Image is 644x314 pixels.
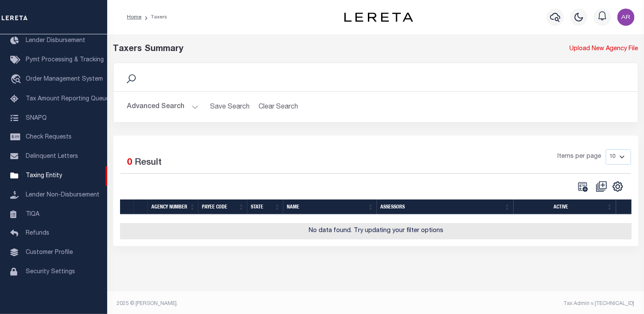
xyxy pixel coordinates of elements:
[120,223,633,240] td: No data found. Try updating your filter options
[255,99,302,115] button: Clear Search
[26,38,85,44] span: Lender Disbursement
[199,199,247,214] th: Payee Code: activate to sort column ascending
[617,9,635,26] img: svg+xml;base64,PHN2ZyB4bWxucz0iaHR0cDovL3d3dy53My5vcmcvMjAwMC9zdmciIHBvaW50ZXItZXZlbnRzPSJub25lIi...
[141,13,167,21] li: Taxers
[26,96,109,102] span: Tax Amount Reporting Queue
[26,154,78,160] span: Delinquent Letters
[26,57,104,63] span: Pymt Processing & Tracking
[127,158,132,167] span: 0
[127,99,199,115] button: Advanced Search
[26,173,62,179] span: Taxing Entity
[570,45,638,54] a: Upload New Agency File
[26,115,47,121] span: SNAPQ
[148,199,199,214] th: Agency Number: activate to sort column ascending
[283,199,377,214] th: Name: activate to sort column ascending
[10,74,24,85] i: travel_explore
[135,156,162,170] label: Result
[514,199,616,214] th: Active: activate to sort column ascending
[111,300,376,308] div: 2025 © [PERSON_NAME].
[113,43,504,56] div: Taxers Summary
[26,192,99,198] span: Lender Non-Disbursement
[247,199,283,214] th: State: activate to sort column ascending
[26,211,39,217] span: TIQA
[616,199,633,214] th: &nbsp;
[344,12,413,22] img: logo-dark.svg
[26,269,75,275] span: Security Settings
[26,134,72,140] span: Check Requests
[127,15,141,20] a: Home
[377,199,514,214] th: Assessors: activate to sort column ascending
[382,300,635,308] div: Tax Admin v.[TECHNICAL_ID]
[26,230,49,236] span: Refunds
[26,76,103,82] span: Order Management System
[205,99,255,115] button: Save Search
[558,152,602,162] span: Items per page
[26,250,73,256] span: Customer Profile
